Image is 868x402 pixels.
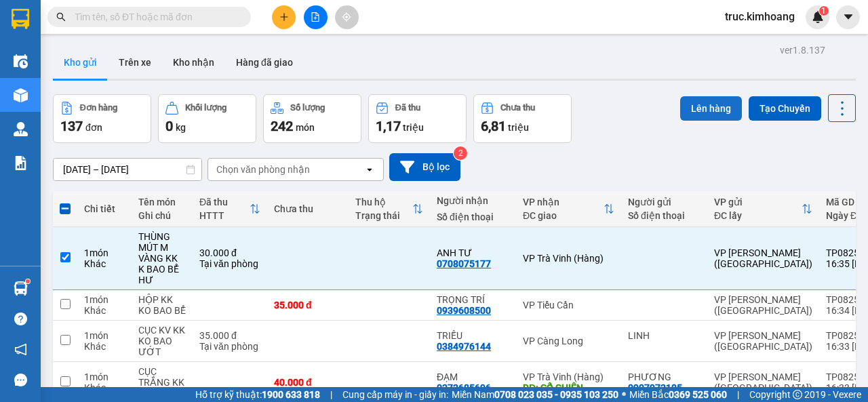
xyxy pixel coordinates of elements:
[836,5,860,29] button: caret-down
[437,382,491,393] div: 0373685696
[84,258,125,269] div: Khác
[714,294,812,316] div: VP [PERSON_NAME] ([GEOGRAPHIC_DATA])
[714,330,812,352] div: VP [PERSON_NAME] ([GEOGRAPHIC_DATA])
[45,7,157,20] strong: BIÊN NHẬN GỬI HÀNG
[812,11,824,23] img: icon-new-feature
[138,231,186,264] div: THÙNG MÚT M VÀNG KK
[821,6,826,16] span: 1
[669,389,727,400] strong: 0369 525 060
[108,46,162,79] button: Trên xe
[14,374,27,386] span: message
[793,390,802,399] span: copyright
[272,5,296,29] button: plus
[193,191,267,227] th: Toggle SortBy
[523,210,604,221] div: ĐC giao
[628,382,682,393] div: 0907973105
[311,12,320,22] span: file-add
[454,146,467,160] sup: 2
[84,371,125,382] div: 1 món
[437,212,509,222] div: Số điện thoại
[737,387,739,402] span: |
[494,389,618,400] strong: 0708 023 035 - 0935 103 250
[35,88,94,101] span: KO BAO HƯ
[138,294,186,305] div: HỘP KK
[138,366,186,388] div: CỤC TRẮNG KK
[138,336,186,357] div: KO BAO ƯỚT
[138,305,186,316] div: KO BAO BỂ
[5,58,198,71] p: NHẬN:
[60,118,83,134] span: 137
[819,6,829,16] sup: 1
[195,387,320,402] span: Hỗ trợ kỹ thuật:
[279,12,289,22] span: plus
[437,330,509,341] div: TRIỀU
[714,371,812,393] div: VP [PERSON_NAME] ([GEOGRAPHIC_DATA])
[714,210,802,221] div: ĐC lấy
[14,54,28,68] img: warehouse-icon
[262,389,320,400] strong: 1900 633 818
[199,258,260,269] div: Tại văn phòng
[85,122,102,133] span: đơn
[707,191,819,227] th: Toggle SortBy
[14,122,28,136] img: warehouse-icon
[714,247,812,269] div: VP [PERSON_NAME] ([GEOGRAPHIC_DATA])
[629,387,727,402] span: Miền Bắc
[158,94,256,143] button: Khối lượng0kg
[516,191,621,227] th: Toggle SortBy
[342,12,351,22] span: aim
[53,46,108,79] button: Kho gửi
[5,26,198,52] p: GỬI:
[225,46,304,79] button: Hàng đã giao
[199,247,260,258] div: 30.000 đ
[274,377,342,388] div: 40.000 đ
[437,294,509,305] div: TRỌNG TRÍ
[162,46,225,79] button: Kho nhận
[389,153,460,181] button: Bộ lọc
[523,300,614,310] div: VP Tiểu Cần
[395,103,420,113] div: Đã thu
[523,336,614,346] div: VP Càng Long
[199,197,250,207] div: Đã thu
[263,94,361,143] button: Số lượng242món
[14,88,28,102] img: warehouse-icon
[368,94,467,143] button: Đã thu1,17 triệu
[628,210,701,221] div: Số điện thoại
[14,313,27,325] span: question-circle
[481,118,506,134] span: 6,81
[216,163,310,176] div: Chọn văn phòng nhận
[274,300,342,310] div: 35.000 đ
[84,382,125,393] div: Khác
[473,94,572,143] button: Chưa thu6,81 triệu
[437,258,491,269] div: 0708075177
[84,294,125,305] div: 1 món
[628,330,701,341] div: LINH
[437,247,509,258] div: ANH TƯ
[296,122,315,133] span: món
[75,9,235,24] input: Tìm tên, số ĐT hoặc mã đơn
[376,118,401,134] span: 1,17
[523,197,604,207] div: VP nhận
[452,387,618,402] span: Miền Nam
[80,103,117,113] div: Đơn hàng
[330,387,332,402] span: |
[53,94,151,143] button: Đơn hàng137đơn
[138,264,186,285] div: K BAO BỂ HƯ
[199,330,260,341] div: 35.000 đ
[749,96,821,121] button: Tạo Chuyến
[138,210,186,221] div: Ghi chú
[842,11,854,23] span: caret-down
[523,382,614,393] div: DĐ: CỔ CHIÊN
[138,197,186,207] div: Tên món
[780,43,825,58] div: ver 1.8.137
[355,197,412,207] div: Thu hộ
[14,156,28,170] img: solution-icon
[508,122,529,133] span: triệu
[364,164,375,175] svg: open
[714,8,806,25] span: truc.kimhoang
[403,122,424,133] span: triệu
[84,305,125,316] div: Khác
[12,9,29,29] img: logo-vxr
[84,330,125,341] div: 1 món
[274,203,342,214] div: Chưa thu
[290,103,325,113] div: Số lượng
